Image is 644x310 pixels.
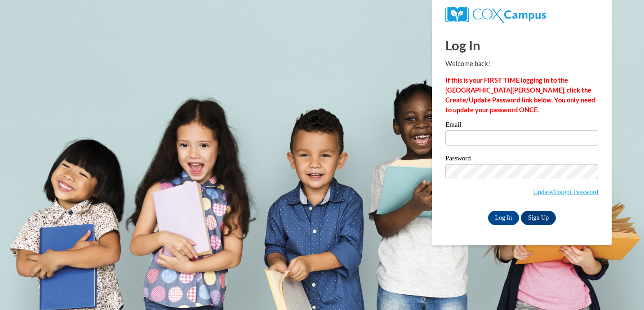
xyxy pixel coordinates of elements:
[521,211,556,225] a: Sign Up
[533,188,598,195] a: Update/Forgot Password
[445,155,598,164] label: Password
[488,211,520,225] input: Log In
[445,76,595,114] strong: If this is your FIRST TIME logging in to the [GEOGRAPHIC_DATA][PERSON_NAME], click the Create/Upd...
[445,36,598,54] h1: Log In
[445,10,546,18] a: COX Campus
[445,7,546,23] img: COX Campus
[445,121,598,130] label: Email
[445,59,598,69] p: Welcome back!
